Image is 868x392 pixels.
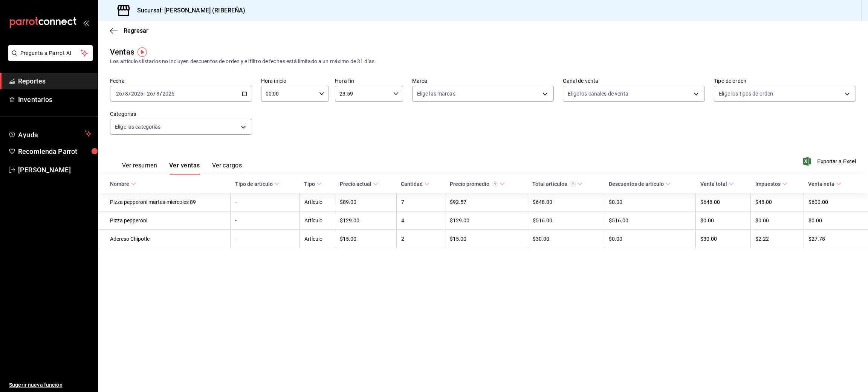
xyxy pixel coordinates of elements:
[122,162,157,175] button: Ver resumen
[532,181,582,187] span: Total artículos
[751,230,804,248] td: $2.22
[401,181,429,187] span: Cantidad
[110,58,856,65] div: Los artículos listados no incluyen descuentos de orden y el filtro de fechas está limitado a un m...
[212,162,242,175] button: Ver cargos
[18,94,92,105] span: Inventarios
[122,91,125,97] span: /
[570,181,576,187] svg: El total artículos considera cambios de precios en los artículos así como costos adicionales por ...
[696,211,751,230] td: $0.00
[412,78,554,84] label: Marca
[122,162,242,175] div: navigation tabs
[5,55,93,62] a: Pregunta a Parrot AI
[335,78,403,84] label: Hora fin
[116,91,122,97] input: --
[115,123,161,131] span: Elige las categorías
[714,78,856,84] label: Tipo de orden
[755,181,781,187] div: Impuestos
[700,181,734,187] span: Venta total
[231,230,300,248] td: -
[755,181,787,187] span: Impuestos
[450,181,505,187] span: Precio promedio
[300,230,335,248] td: Artículo
[110,46,134,58] div: Ventas
[563,78,705,84] label: Canal de venta
[808,181,841,187] span: Venta neta
[445,230,528,248] td: $15.00
[528,193,604,211] td: $648.00
[138,47,147,57] img: Tooltip marker
[147,91,153,97] input: --
[445,193,528,211] td: $92.57
[609,181,664,187] div: Descuentos de artículo
[98,230,231,248] td: Adereso Chipotle
[417,90,455,97] span: Elige las marcas
[231,211,300,230] td: -
[304,181,322,187] span: Tipo
[9,381,92,389] span: Sugerir nueva función
[335,230,397,248] td: $15.00
[98,193,231,211] td: Pizza pepperoni martes-miercoles 89
[335,193,397,211] td: $89.00
[110,27,148,34] button: Regresar
[396,193,445,211] td: 7
[696,230,751,248] td: $30.00
[124,27,148,34] span: Regresar
[396,230,445,248] td: 2
[300,193,335,211] td: Artículo
[609,181,671,187] span: Descuentos de artículo
[18,76,92,86] span: Reportes
[18,146,92,156] span: Recomienda Parrot
[231,193,300,211] td: -
[604,230,696,248] td: $0.00
[696,193,751,211] td: $648.00
[804,193,868,211] td: $600.00
[235,181,273,187] div: Tipo de artículo
[110,181,129,187] div: Nombre
[304,181,315,187] div: Tipo
[751,211,804,230] td: $0.00
[401,181,423,187] div: Cantidad
[804,230,868,248] td: $27.78
[492,181,498,187] svg: Precio promedio = Total artículos / cantidad
[340,181,371,187] div: Precio actual
[110,111,252,117] label: Categorías
[8,45,93,61] button: Pregunta a Parrot AI
[528,230,604,248] td: $30.00
[804,211,868,230] td: $0.00
[808,181,834,187] div: Venta neta
[110,181,136,187] span: Nombre
[261,78,329,84] label: Hora inicio
[568,90,628,97] span: Elige los canales de venta
[700,181,727,187] div: Venta total
[110,78,252,84] label: Fecha
[300,211,335,230] td: Artículo
[156,91,160,97] input: --
[445,211,528,230] td: $129.00
[335,211,397,230] td: $129.00
[128,91,131,97] span: /
[131,91,144,97] input: ----
[604,193,696,211] td: $0.00
[83,20,89,26] button: open_drawer_menu
[235,181,280,187] span: Tipo de artículo
[340,181,378,187] span: Precio actual
[751,193,804,211] td: $48.00
[125,91,128,97] input: --
[18,129,82,138] span: Ayuda
[169,162,200,175] button: Ver ventas
[804,157,856,166] button: Exportar a Excel
[604,211,696,230] td: $516.00
[719,90,773,97] span: Elige los tipos de orden
[131,6,245,15] h3: Sucursal: [PERSON_NAME] (RIBEREÑA)
[160,91,162,97] span: /
[20,49,81,57] span: Pregunta a Parrot AI
[98,211,231,230] td: Pizza pepperoni
[153,91,156,97] span: /
[144,91,146,97] span: -
[18,165,92,175] span: [PERSON_NAME]
[528,211,604,230] td: $516.00
[162,91,175,97] input: ----
[532,181,576,187] div: Total artículos
[450,181,498,187] div: Precio promedio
